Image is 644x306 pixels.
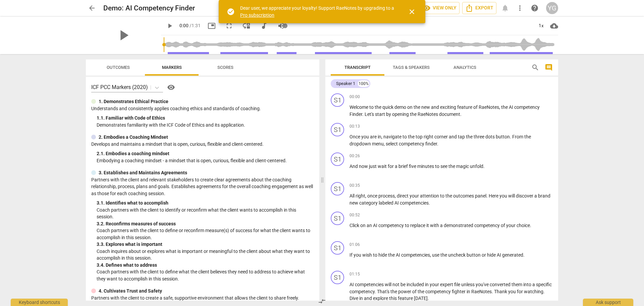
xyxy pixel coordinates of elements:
[240,5,396,18] div: Dear user, we appreciate your loyalty! Support RaeNotes by upgrading to a
[350,134,361,139] span: Once
[529,2,541,14] a: Help
[217,65,233,70] span: Scores
[400,200,429,206] span: competencies
[407,282,425,287] span: included
[482,252,487,258] span: or
[97,220,314,227] div: 3. 2. Reconfirms measures of success
[350,112,362,117] span: Finder
[167,83,175,91] span: visibility
[369,104,375,110] span: to
[536,282,552,287] span: specific
[467,289,471,294] span: in
[583,299,633,306] div: Ask support
[389,296,398,301] span: this
[97,207,314,220] p: Coach partners with the client to identify or reconfirm what the client wants to accomplish in th...
[408,8,416,16] span: close
[473,104,479,110] span: of
[440,223,444,228] span: a
[432,252,440,258] span: use
[546,2,558,14] button: YG
[449,134,458,139] span: and
[365,112,375,117] span: Let's
[394,104,407,110] span: demo
[356,193,365,199] span: right
[99,288,162,295] p: 4. Cultivates Trust and Safety
[97,248,314,262] p: Coach inquires about or explores what is important or meaningful to the client about what they wa...
[331,241,344,255] div: Change speaker
[378,134,381,139] span: in
[331,152,344,166] div: Change speaker
[408,134,416,139] span: the
[489,193,499,199] span: Here
[410,223,426,228] span: replace
[362,252,373,258] span: wish
[458,134,466,139] span: tap
[476,282,490,287] span: you've
[512,134,524,139] span: From
[367,223,373,228] span: an
[448,164,456,169] span: the
[440,252,448,258] span: the
[508,193,516,199] span: will
[392,282,400,287] span: not
[423,4,457,12] span: View only
[373,223,378,228] span: AI
[350,289,375,294] span: competency
[359,164,369,169] span: now
[486,193,489,199] span: .
[91,176,314,197] p: Partners with the client and relevant stakeholders to create clear agreements about the coaching ...
[440,282,454,287] span: expert
[97,122,314,129] p: Demonstrates familiarity with the ICF Code of Ethics and its application.
[514,104,540,110] span: competency
[240,20,253,32] button: View player as separate pane
[429,200,430,206] span: .
[97,150,314,157] div: 2. 1. Embodies a coaching mindset
[538,193,550,199] span: brand
[331,123,344,136] div: Change speaker
[388,164,395,169] span: for
[179,23,189,28] span: 0:00
[396,252,401,258] span: AI
[502,252,523,258] span: generated
[386,112,392,117] span: by
[475,193,486,199] span: panel
[410,112,418,117] span: the
[350,252,354,258] span: If
[350,212,360,218] span: 00:52
[425,141,437,146] span: finder
[384,141,386,146] span: ,
[97,115,314,122] div: 1. 1. Familiar with Code of Ethics
[402,134,408,139] span: to
[461,282,476,287] span: unless
[350,164,359,169] span: And
[425,282,430,287] span: in
[437,141,438,146] span: .
[97,200,314,207] div: 3. 1. Identifies what to accomplish
[434,134,449,139] span: corner
[394,200,400,206] span: AI
[225,22,233,30] span: fullscreen
[439,112,460,117] span: document
[350,141,372,146] span: dropdown
[355,282,385,287] span: competencies
[425,289,452,294] span: competency
[243,22,251,30] span: move_down
[359,296,364,301] span: in
[404,4,420,20] button: Close
[344,65,371,70] span: Transcript
[331,271,344,284] div: Change speaker
[452,289,467,294] span: fighter
[420,193,440,199] span: attention
[378,223,405,228] span: competency
[398,296,414,301] span: feature
[360,223,367,228] span: on
[375,289,377,294] span: .
[412,289,418,294] span: of
[543,289,545,294] span: .
[164,20,176,32] button: Play
[414,104,421,110] span: the
[490,282,512,287] span: converted
[393,65,430,70] span: Tags & Speakers
[483,164,485,169] span: .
